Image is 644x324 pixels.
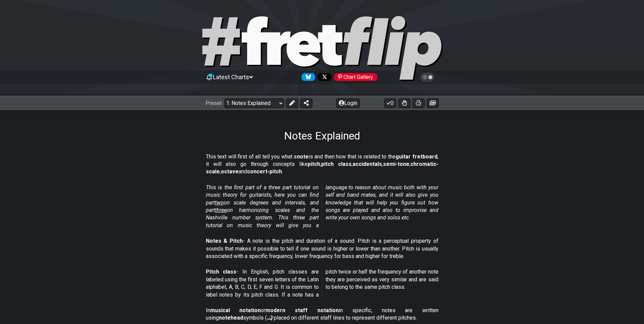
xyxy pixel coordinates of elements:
p: This text will first of all tell you what a is and then how that is related to the , it will also... [206,153,438,176]
p: In or in specific, notes are written using symbols (𝅝 𝅗𝅥 𝅘𝅥 𝅘𝅥𝅮) placed on different staff lines to r... [206,307,438,322]
button: 0 [384,99,396,108]
strong: pitch class [321,161,352,167]
strong: modern staff notation [265,307,339,314]
p: - In English, pitch classes are labeled using the first seven letters of the Latin alphabet, A, B... [206,268,438,299]
h1: Notes Explained [284,129,360,142]
span: Toggle light / dark theme [424,74,431,80]
strong: musical notation [210,307,261,314]
select: Preset [224,99,284,108]
strong: Notes & Pitch [206,238,243,244]
a: Follow #fretflip at X [315,73,331,81]
button: Create image [427,99,439,108]
strong: guitar fretboard [396,153,437,160]
button: Toggle Dexterity for all fretkits [398,99,410,108]
button: Share Preset [300,99,312,108]
strong: note [297,153,309,160]
span: three [215,207,227,213]
button: Login [336,99,360,108]
strong: semi-tone [383,161,409,167]
a: Follow #fretflip at Bluesky [299,73,315,81]
a: #fretflip at Pinterest [331,73,377,81]
span: Latest Charts [213,73,249,81]
strong: concert-pitch [247,168,282,175]
p: - A note is the pitch and duration of a sound. Pitch is a perceptual property of sounds that make... [206,237,438,260]
em: This is the first part of a three part tutorial on music theory for guitarists, here you can find... [206,184,438,229]
button: Edit Preset [286,99,298,108]
strong: octave [221,168,239,175]
div: Chart Gallery [334,73,377,81]
button: Print [412,99,425,108]
span: two [215,199,224,206]
strong: pitch [308,161,320,167]
strong: accidentals [353,161,382,167]
strong: Pitch class [206,268,237,275]
span: Preset [206,100,222,106]
strong: notehead [219,315,243,321]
